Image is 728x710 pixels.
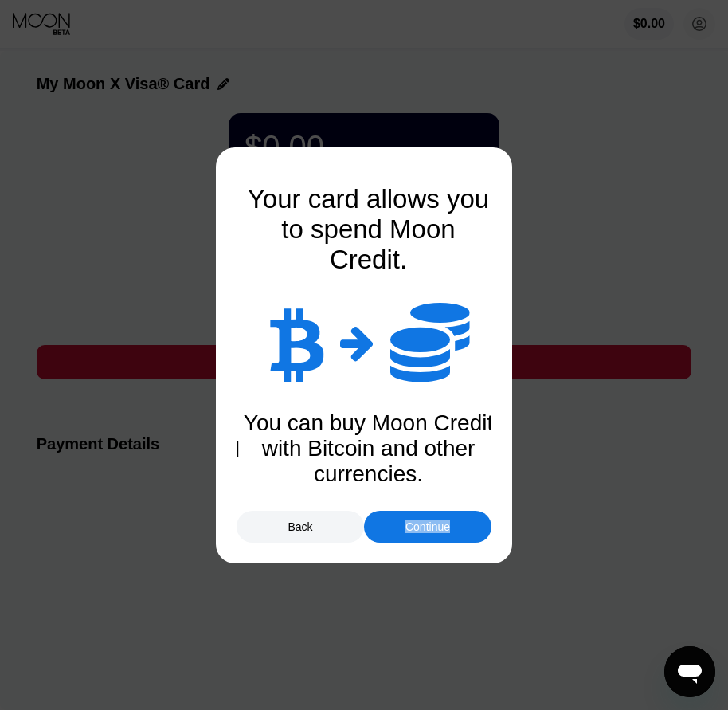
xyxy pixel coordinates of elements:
div:  [268,303,324,382]
div: You can buy Moon Credit with Bitcoin and other currencies. [241,410,496,487]
iframe: Button to launch messaging window [664,646,715,697]
div:  [390,299,470,386]
div: Your card allows you to spend Moon Credit. [241,184,496,275]
div:  [340,323,374,363]
div: Back [288,520,312,533]
div: Continue [364,511,491,543]
div: Continue [405,520,450,533]
div: Back [237,511,364,543]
